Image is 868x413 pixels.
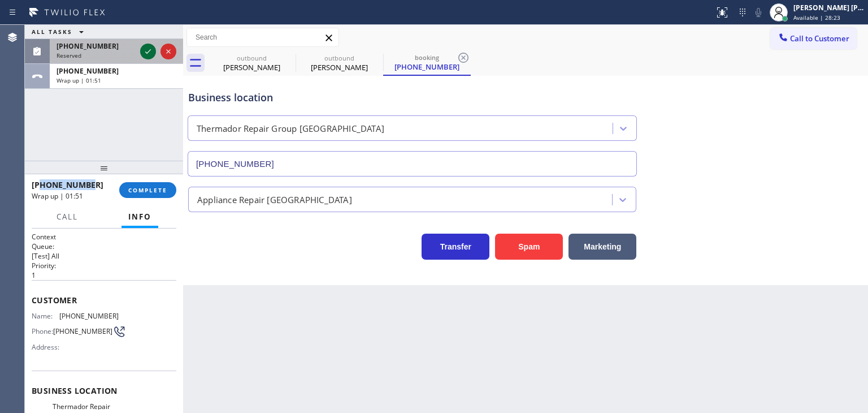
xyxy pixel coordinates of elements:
span: Name: [32,312,59,320]
input: Search [187,28,338,46]
button: Accept [140,44,156,59]
span: Business location [32,385,176,396]
h2: Queue: [32,242,176,251]
span: Wrap up | 01:51 [57,76,101,84]
span: COMPLETE [128,186,167,194]
h2: Priority: [32,261,176,270]
p: 1 [32,270,176,280]
div: outbound [297,54,382,62]
span: [PHONE_NUMBER] [32,179,103,190]
span: Call to Customer [790,33,849,44]
span: Info [128,212,151,222]
span: Customer [32,295,176,306]
span: [PHONE_NUMBER] [53,327,112,335]
div: (832) 552-2030 [384,50,470,75]
span: Call [57,212,78,222]
div: outbound [209,54,294,62]
span: [PHONE_NUMBER] [59,312,119,320]
button: Call [50,206,85,228]
span: Reserved [57,51,81,59]
div: Business location [188,90,636,105]
span: [PHONE_NUMBER] [57,41,119,51]
span: Available | 28:23 [793,14,840,21]
button: Transfer [422,234,489,260]
button: Marketing [568,234,636,260]
div: Mr David [297,50,382,76]
span: Address: [32,343,62,351]
div: Nicholas Gillison [209,50,294,76]
button: Mute [750,5,766,20]
div: booking [384,53,470,62]
div: [PHONE_NUMBER] [384,62,470,72]
button: COMPLETE [119,182,176,198]
button: Call to Customer [770,28,857,49]
div: Thermador Repair Group [GEOGRAPHIC_DATA] [197,122,384,135]
span: [PHONE_NUMBER] [57,66,119,76]
div: [PERSON_NAME] [209,62,294,72]
div: [PERSON_NAME] [297,62,382,72]
span: ALL TASKS [32,28,72,36]
div: [PERSON_NAME] [PERSON_NAME] [793,3,865,12]
input: Phone Number [188,151,637,177]
span: Phone: [32,327,53,335]
h1: Context [32,232,176,242]
span: Wrap up | 01:51 [32,191,83,201]
div: Appliance Repair [GEOGRAPHIC_DATA] [197,193,352,206]
button: ALL TASKS [25,25,95,38]
button: Reject [160,44,176,59]
p: [Test] All [32,251,176,261]
button: Info [121,206,158,228]
button: Spam [495,234,563,260]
